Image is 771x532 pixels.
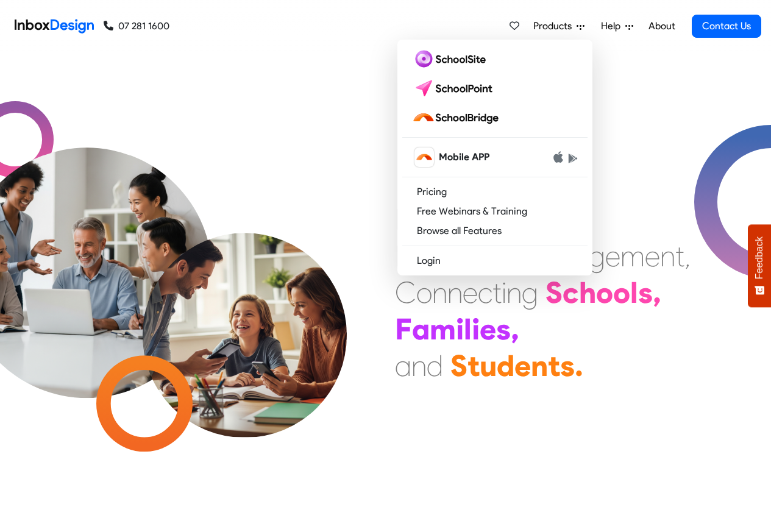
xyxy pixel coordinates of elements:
[402,143,588,172] a: schoolbridge icon Mobile APP
[522,274,538,311] div: g
[645,14,678,38] a: About
[638,274,653,311] div: s
[104,19,169,34] a: 07 281 1600
[412,311,430,347] div: a
[496,311,511,347] div: s
[402,182,588,202] a: Pricing
[545,274,563,311] div: S
[402,251,588,271] a: Login
[395,201,419,238] div: M
[754,236,765,279] span: Feedback
[478,274,492,311] div: c
[589,238,605,274] div: g
[528,14,589,38] a: Products
[480,311,496,347] div: e
[467,347,480,384] div: t
[613,274,630,311] div: o
[560,347,575,384] div: s
[653,274,661,311] div: ,
[450,347,467,384] div: S
[463,274,478,311] div: e
[414,147,434,167] img: schoolbridge icon
[464,311,472,347] div: l
[684,238,691,274] div: ,
[117,182,372,438] img: parents_with_child.png
[395,238,410,274] div: E
[511,311,519,347] div: ,
[427,347,443,384] div: d
[411,347,427,384] div: n
[596,14,638,38] a: Help
[575,347,583,384] div: .
[492,274,502,311] div: t
[402,221,588,241] a: Browse all Features
[432,274,447,311] div: n
[502,274,506,311] div: i
[531,347,548,384] div: n
[660,238,675,274] div: n
[605,238,620,274] div: e
[395,311,412,347] div: F
[548,347,560,384] div: t
[675,238,684,274] div: t
[620,238,645,274] div: m
[533,19,577,34] span: Products
[397,40,592,275] div: Products
[416,274,432,311] div: o
[506,274,522,311] div: n
[412,79,498,98] img: schoolpoint logo
[439,150,489,165] span: Mobile APP
[395,201,691,384] div: Maximising Efficient & Engagement, Connecting Schools, Families, and Students.
[395,347,411,384] div: a
[748,224,771,307] button: Feedback - Show survey
[596,274,613,311] div: o
[563,274,579,311] div: c
[412,108,503,127] img: schoolbridge logo
[497,347,514,384] div: d
[692,15,761,38] a: Contact Us
[579,274,596,311] div: h
[472,311,480,347] div: i
[630,274,638,311] div: l
[402,202,588,221] a: Free Webinars & Training
[447,274,463,311] div: n
[514,347,531,384] div: e
[430,311,456,347] div: m
[645,238,660,274] div: e
[395,274,416,311] div: C
[480,347,497,384] div: u
[601,19,625,34] span: Help
[412,49,491,69] img: schoolsite logo
[456,311,464,347] div: i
